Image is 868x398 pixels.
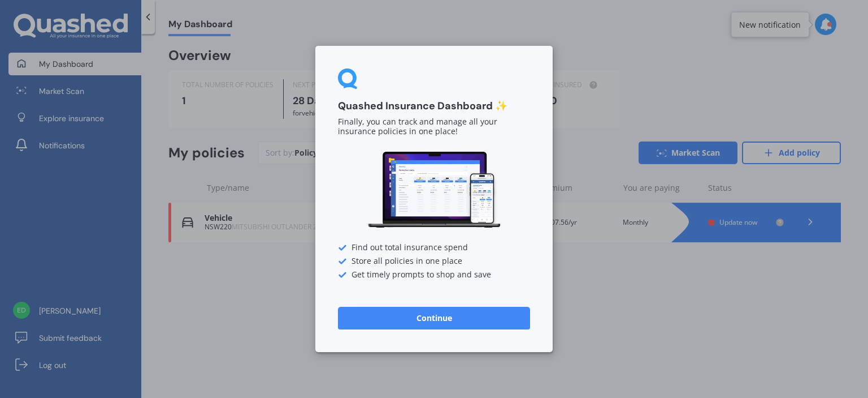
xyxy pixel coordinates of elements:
[338,118,530,137] p: Finally, you can track and manage all your insurance policies in one place!
[338,243,530,253] div: Find out total insurance spend
[338,100,530,113] h3: Quashed Insurance Dashboard ✨
[338,307,530,329] button: Continue
[338,271,530,280] div: Get timely prompts to shop and save
[338,257,530,266] div: Store all policies in one place
[366,150,502,230] img: Dashboard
